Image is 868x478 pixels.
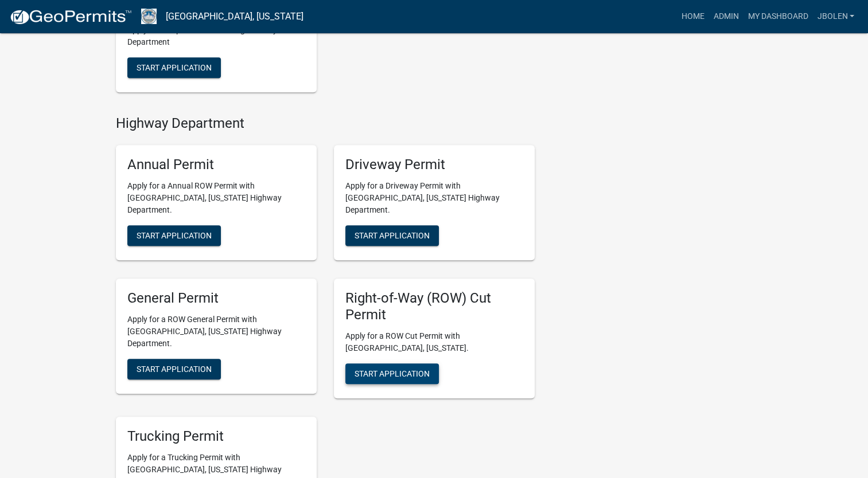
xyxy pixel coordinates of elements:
a: My Dashboard [743,6,812,28]
a: jbolen [812,6,859,28]
p: Apply for a Septic Permit with Vigo County Health Department [127,24,305,48]
h5: Annual Permit [127,156,305,173]
p: Apply for a Driveway Permit with [GEOGRAPHIC_DATA], [US_STATE] Highway Department. [345,180,523,216]
a: Home [676,6,709,28]
a: Admin [709,6,743,28]
h5: General Permit [127,290,305,307]
h5: Driveway Permit [345,156,523,173]
span: Start Application [355,369,430,378]
span: Start Application [137,231,212,240]
a: [GEOGRAPHIC_DATA], [US_STATE] [166,7,303,26]
button: Start Application [345,225,439,246]
button: Start Application [127,57,221,78]
img: Vigo County, Indiana [141,9,157,24]
button: Start Application [127,225,221,246]
span: Start Application [355,231,430,240]
span: Start Application [137,365,212,374]
p: Apply for a ROW Cut Permit with [GEOGRAPHIC_DATA], [US_STATE]. [345,330,523,354]
span: Start Application [137,62,212,72]
p: Apply for a Annual ROW Permit with [GEOGRAPHIC_DATA], [US_STATE] Highway Department. [127,180,305,216]
button: Start Application [127,359,221,379]
h5: Right-of-Way (ROW) Cut Permit [345,290,523,323]
h4: Highway Department [116,115,535,132]
h5: Trucking Permit [127,428,305,445]
button: Start Application [345,363,439,384]
p: Apply for a ROW General Permit with [GEOGRAPHIC_DATA], [US_STATE] Highway Department. [127,314,305,350]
